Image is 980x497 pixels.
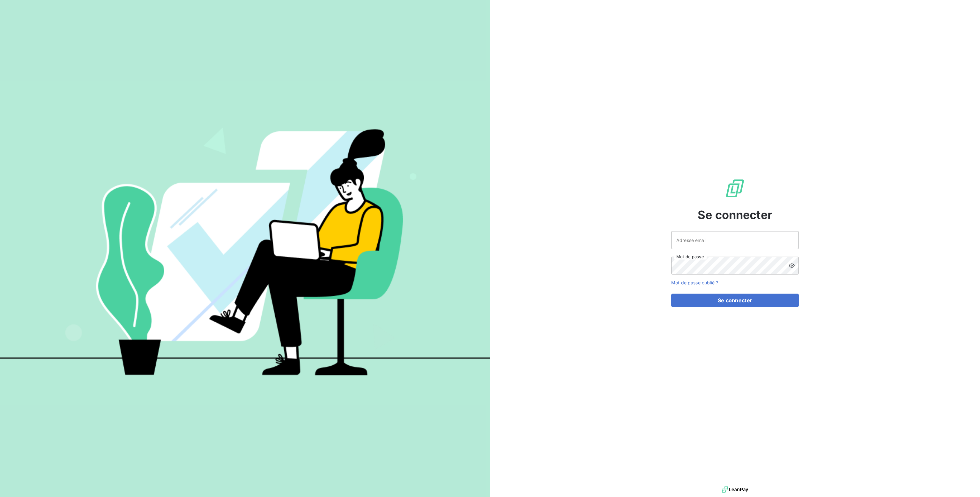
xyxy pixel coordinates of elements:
img: Logo LeanPay [725,178,745,199]
img: logo [722,485,748,494]
span: Se connecter [698,206,772,223]
a: Mot de passe oublié ? [671,280,718,285]
input: placeholder [671,231,799,249]
button: Se connecter [671,294,799,307]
